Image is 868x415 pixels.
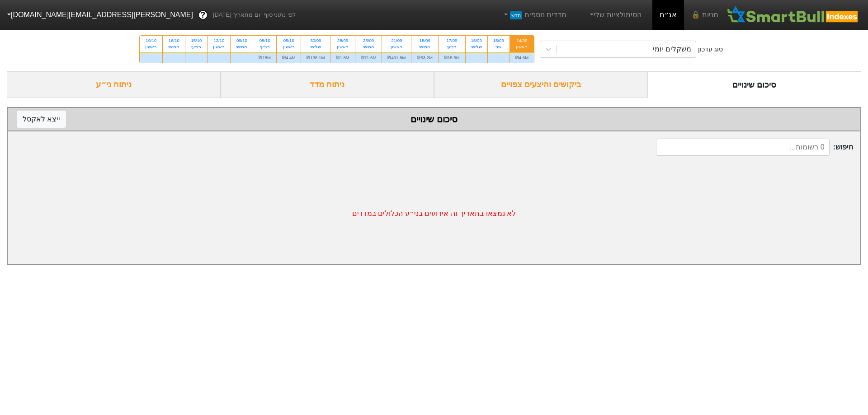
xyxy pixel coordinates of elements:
div: 09/10 [236,37,247,44]
div: ראשון [515,44,528,50]
div: - [488,52,509,63]
div: 16/09 [471,37,482,44]
div: 18/09 [417,37,433,44]
input: 0 רשומות... [656,139,830,156]
div: משקלים יומי [653,44,691,55]
div: - [466,52,487,63]
div: 05/10 [282,37,295,44]
div: 17/09 [444,37,460,44]
div: - [208,52,230,63]
div: 08/10 [259,37,271,44]
div: ₪71.6M [355,52,382,63]
div: ראשון [145,44,157,50]
div: ראשון [336,44,349,50]
div: 30/09 [307,37,325,44]
div: ראשון [387,44,406,50]
div: 28/09 [336,37,349,44]
div: ₪491.8M [382,52,411,63]
div: סיכום שינויים [17,112,851,126]
div: רביעי [444,44,460,50]
div: חמישי [417,44,433,50]
div: ₪138.1M [301,52,330,63]
button: ייצא לאקסל [17,111,66,128]
span: חדש [510,11,522,19]
div: חמישי [361,44,377,50]
div: 15/10 [191,37,202,44]
div: לא נמצאו בתאריך זה אירועים בני״ע הכלולים במדדים [8,163,860,264]
div: - [163,52,185,63]
div: סוג עדכון [698,45,723,54]
div: - [140,52,162,63]
a: הסימולציות שלי [585,6,645,24]
div: 21/09 [387,37,406,44]
div: רביעי [191,44,202,50]
div: ₪4.6M [510,52,534,63]
div: - [231,52,253,63]
div: 15/09 [493,37,504,44]
div: ניתוח מדד [221,71,434,98]
div: 19/10 [145,37,157,44]
div: ₪4.4M [277,52,301,63]
span: לפי נתוני סוף יום מתאריך [DATE] [213,10,296,19]
div: סיכום שינויים [648,71,862,98]
div: שני [493,44,504,50]
div: ₪15.5M [439,52,465,63]
div: חמישי [236,44,247,50]
div: ₪18M [253,52,276,63]
div: 14/09 [515,37,528,44]
div: ביקושים והיצעים צפויים [434,71,648,98]
span: ? [200,9,205,21]
div: ₪53.2M [411,52,438,63]
div: 25/09 [361,37,377,44]
div: ראשון [282,44,295,50]
div: רביעי [259,44,271,50]
img: SmartBull [726,6,861,24]
div: 12/10 [213,37,225,44]
div: 16/10 [168,37,179,44]
div: - [185,52,207,63]
div: חמישי [168,44,179,50]
a: מדדים נוספיםחדש [498,6,570,24]
div: שלישי [471,44,482,50]
div: שלישי [307,44,325,50]
div: ₪1.8M [330,52,354,63]
div: ראשון [213,44,225,50]
div: ניתוח ני״ע [7,71,221,98]
span: חיפוש : [656,139,853,156]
